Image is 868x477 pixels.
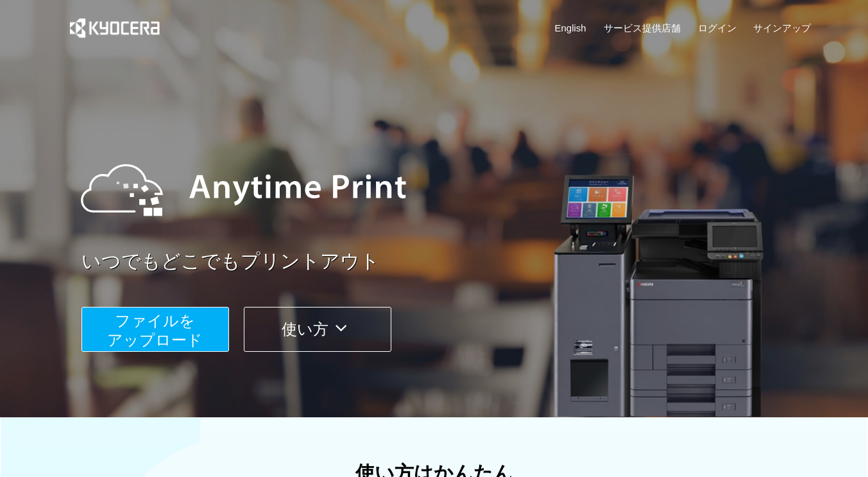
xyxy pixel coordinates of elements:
[753,21,811,35] a: サインアップ
[555,21,586,35] a: English
[244,307,391,352] button: 使い方
[107,312,203,349] span: ファイルを ​​アップロード
[81,248,819,275] a: いつでもどこでもプリントアウト
[604,21,681,35] a: サービス提供店舗
[81,307,229,352] button: ファイルを​​アップロード
[698,21,736,35] a: ログイン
